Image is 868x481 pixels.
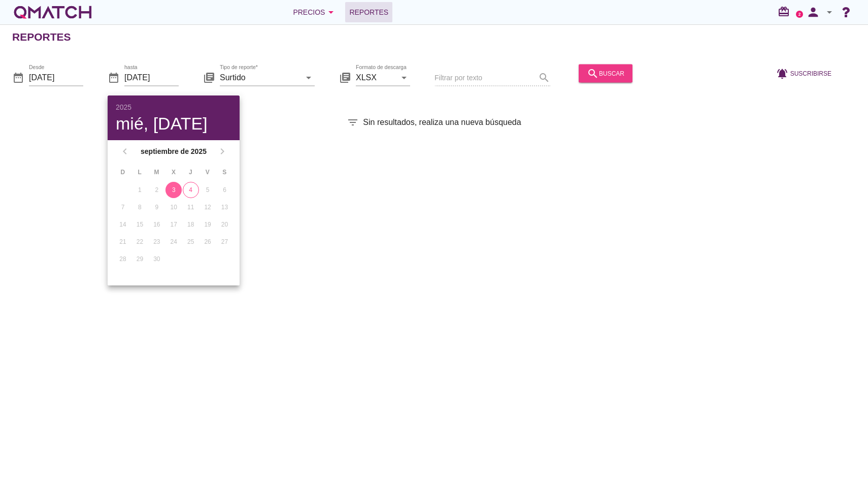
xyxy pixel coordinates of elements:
[203,71,215,83] i: library_books
[108,71,120,83] i: date_range
[29,69,83,85] input: Desde
[768,64,840,82] button: Suscribirse
[285,2,345,22] button: Precios
[12,29,71,45] h2: Reportes
[183,182,199,198] button: 4
[790,69,831,78] span: Suscribirse
[349,6,388,18] span: Reportes
[220,69,301,85] input: Tipo de reporte*
[356,69,396,85] input: Formato de descarga
[339,71,351,83] i: library_books
[165,164,181,181] th: X
[803,5,823,19] i: person
[293,6,337,18] div: Precios
[115,164,130,181] th: D
[12,71,24,83] i: date_range
[303,71,315,83] i: arrow_drop_down
[183,185,198,195] div: 4
[217,164,232,181] th: S
[134,146,213,157] strong: septiembre de 2025
[587,67,624,79] div: buscar
[345,2,392,22] a: Reportes
[124,69,179,85] input: hasta
[199,164,215,181] th: V
[165,182,182,198] button: 3
[776,67,790,79] i: notifications_active
[778,6,794,18] i: redeem
[116,115,231,132] div: mié, [DATE]
[183,164,198,181] th: J
[347,116,359,129] i: filter_list
[796,11,803,18] a: 2
[131,164,147,181] th: L
[823,6,836,18] i: arrow_drop_down
[325,6,337,18] i: arrow_drop_down
[149,164,164,181] th: M
[116,104,231,111] div: 2025
[363,116,521,129] span: Sin resultados, realiza una nueva búsqueda
[12,2,93,22] a: white-qmatch-logo
[165,185,182,195] div: 3
[587,67,599,79] i: search
[398,71,410,83] i: arrow_drop_down
[798,12,801,16] text: 2
[579,64,632,82] button: buscar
